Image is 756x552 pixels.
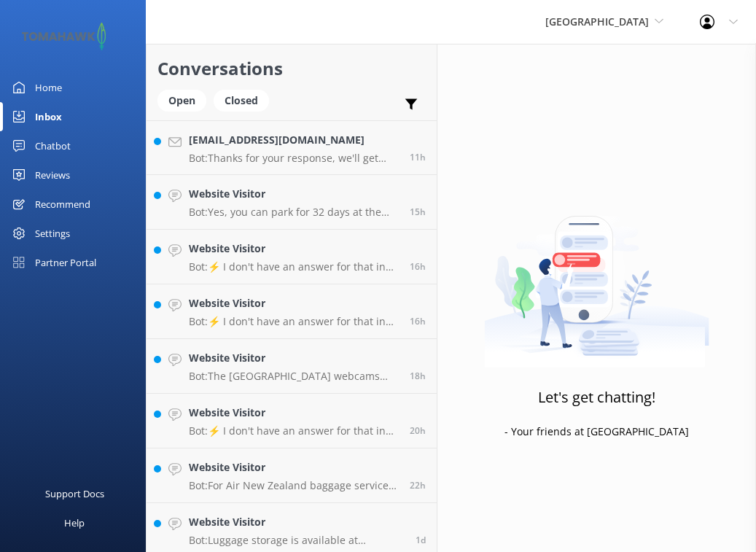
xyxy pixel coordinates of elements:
div: Inbox [35,102,62,131]
span: [GEOGRAPHIC_DATA] [545,15,649,28]
img: 2-1647550015.png [22,23,106,50]
h4: Website Visitor [189,405,399,421]
a: [EMAIL_ADDRESS][DOMAIN_NAME]Bot:Thanks for your response, we'll get back to you as soon as we can... [147,120,437,175]
a: Website VisitorBot:For Air New Zealand baggage services, their counter is located next to the rec... [147,448,437,503]
div: Reviews [35,160,70,190]
p: Bot: For Air New Zealand baggage services, their counter is located next to the reclaim belts at ... [189,479,399,492]
div: Home [35,73,62,102]
p: Bot: ⚡ I don't have an answer for that in my knowledge base. Please try and rephrase your questio... [189,315,399,328]
h4: Website Visitor [189,295,399,311]
a: Open [157,92,214,108]
a: Website VisitorBot:Yes, you can park for 32 days at the [GEOGRAPHIC_DATA] located on [GEOGRAPHIC_... [147,175,437,230]
p: Bot: Thanks for your response, we'll get back to you as soon as we can during opening hours. [189,152,399,165]
h4: [EMAIL_ADDRESS][DOMAIN_NAME] [189,132,399,148]
span: 12:26pm 19-Aug-2025 (UTC +12:00) Pacific/Auckland [410,479,426,491]
div: Closed [214,90,269,112]
span: 06:07pm 19-Aug-2025 (UTC +12:00) Pacific/Auckland [410,315,426,327]
span: 04:26pm 19-Aug-2025 (UTC +12:00) Pacific/Auckland [410,370,426,382]
a: Website VisitorBot:⚡ I don't have an answer for that in my knowledge base. Please try and rephras... [147,230,437,284]
p: Bot: Luggage storage is available at [GEOGRAPHIC_DATA]. Storage lockers are located outside the t... [189,534,405,547]
p: Bot: Yes, you can park for 32 days at the [GEOGRAPHIC_DATA] located on [GEOGRAPHIC_DATA]. The cos... [189,206,399,219]
p: Bot: ⚡ I don't have an answer for that in my knowledge base. Please try and rephrase your questio... [189,260,399,273]
h3: Let's get chatting! [538,386,655,409]
div: Chatbot [35,131,71,160]
div: Support Docs [45,479,104,508]
p: Bot: The [GEOGRAPHIC_DATA] webcams offer a close-to-live view of the airport and the surrounding ... [189,370,399,383]
span: 11:14pm 19-Aug-2025 (UTC +12:00) Pacific/Auckland [410,151,426,163]
p: Bot: ⚡ I don't have an answer for that in my knowledge base. Please try and rephrase your questio... [189,424,399,438]
span: 07:23pm 19-Aug-2025 (UTC +12:00) Pacific/Auckland [410,206,426,218]
a: Website VisitorBot:⚡ I don't have an answer for that in my knowledge base. Please try and rephras... [147,394,437,448]
h4: Website Visitor [189,459,399,475]
div: Partner Portal [35,248,96,277]
h4: Website Visitor [189,514,405,530]
div: Help [64,508,85,537]
h4: Website Visitor [189,350,399,366]
div: Settings [35,219,70,248]
div: Recommend [35,190,90,219]
img: artwork of a man stealing a conversation from at giant smartphone [484,185,709,368]
h4: Website Visitor [189,241,399,257]
span: 06:18pm 19-Aug-2025 (UTC +12:00) Pacific/Auckland [410,260,426,273]
span: 01:52pm 19-Aug-2025 (UTC +12:00) Pacific/Auckland [410,424,426,437]
h2: Conversations [157,55,426,82]
a: Closed [214,92,276,108]
h4: Website Visitor [189,186,399,202]
span: 10:12am 19-Aug-2025 (UTC +12:00) Pacific/Auckland [416,534,426,546]
a: Website VisitorBot:⚡ I don't have an answer for that in my knowledge base. Please try and rephras... [147,284,437,339]
div: Open [157,90,206,112]
p: - Your friends at [GEOGRAPHIC_DATA] [504,424,689,440]
a: Website VisitorBot:The [GEOGRAPHIC_DATA] webcams offer a close-to-live view of the airport and th... [147,339,437,394]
